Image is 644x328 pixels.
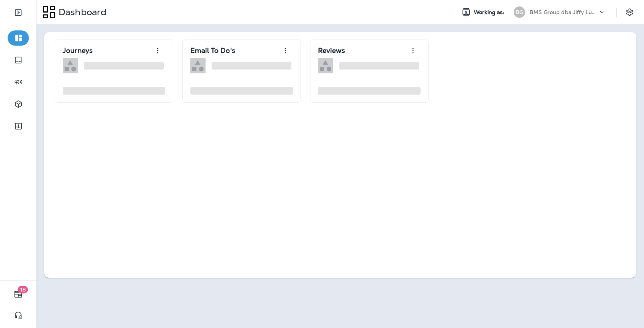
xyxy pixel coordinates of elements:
button: Expand Sidebar [8,5,29,20]
p: Journeys [63,47,93,54]
div: BG [514,6,525,18]
p: Reviews [318,47,345,54]
span: 18 [18,286,28,293]
p: Dashboard [55,6,106,18]
p: Email To Do's [190,47,235,54]
button: Settings [623,5,636,19]
button: 18 [8,287,29,302]
span: Working as: [474,9,506,16]
p: BMS Group dba Jiffy Lube [530,9,598,15]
